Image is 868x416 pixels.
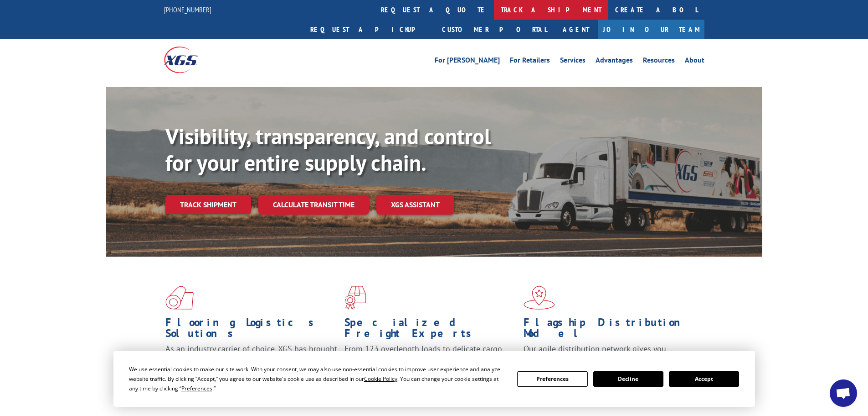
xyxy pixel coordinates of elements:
[376,195,454,215] a: XGS ASSISTANT
[344,343,517,384] p: From 123 overlength loads to delicate cargo, our experienced staff knows the best way to move you...
[165,195,251,214] a: Track shipment
[258,195,369,215] a: Calculate transit time
[129,364,506,393] div: We use essential cookies to make our site work. With your consent, we may also use non-essential ...
[344,286,366,310] img: xgs-icon-focused-on-flooring-red
[181,384,212,392] span: Preferences
[344,317,517,343] h1: Specialized Freight Experts
[560,57,586,67] a: Services
[165,343,337,376] span: As an industry carrier of choice, XGS has brought innovation and dedication to flooring logistics...
[524,286,555,310] img: xgs-icon-flagship-distribution-model-red
[643,57,675,67] a: Resources
[364,375,397,383] span: Cookie Policy
[554,20,598,39] a: Agent
[524,343,691,365] span: Our agile distribution network gives you nationwide inventory management on demand.
[593,371,663,387] button: Decline
[165,317,338,343] h1: Flooring Logistics Solutions
[598,20,704,39] a: Join Our Team
[669,371,739,387] button: Accept
[517,371,587,387] button: Preferences
[510,57,550,67] a: For Retailers
[435,20,554,39] a: Customer Portal
[596,57,633,67] a: Advantages
[435,57,500,67] a: For [PERSON_NAME]
[524,317,696,343] h1: Flagship Distribution Model
[165,286,194,310] img: xgs-icon-total-supply-chain-intelligence-red
[165,122,491,177] b: Visibility, transparency, and control for your entire supply chain.
[164,5,211,14] a: [PHONE_NUMBER]
[303,20,435,39] a: Request a pickup
[830,379,857,407] div: Open chat
[113,351,755,407] div: Cookie Consent Prompt
[685,57,704,67] a: About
